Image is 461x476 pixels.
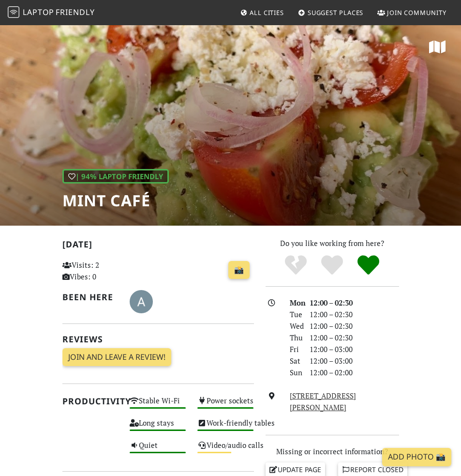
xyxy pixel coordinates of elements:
[192,394,259,416] div: Power sockets
[62,191,169,210] h1: Mint Café
[304,308,404,320] div: 12:00 – 02:30
[350,254,387,276] div: Definitely!
[192,416,259,439] div: Work-friendly tables
[308,8,364,17] span: Suggest Places
[8,4,95,21] a: LaptopFriendly LaptopFriendly
[304,320,404,332] div: 12:00 – 02:30
[304,355,404,367] div: 12:00 – 03:00
[304,332,404,343] div: 12:00 – 02:30
[314,254,350,276] div: Yes
[62,348,171,367] a: Join and leave a review!
[284,332,304,343] div: Thu
[387,8,446,17] span: Join Community
[266,445,399,457] p: Missing or incorrect information?
[382,448,451,466] a: Add Photo 📸
[62,239,254,253] h2: [DATE]
[373,4,450,21] a: Join Community
[304,297,404,308] div: 12:00 – 02:30
[266,237,399,249] p: Do you like working from here?
[62,259,119,282] p: Visits: 2 Vibes: 0
[8,6,19,18] img: LaptopFriendly
[290,391,356,412] a: [STREET_ADDRESS][PERSON_NAME]
[250,8,284,17] span: All Cities
[124,439,192,461] div: Quiet
[284,308,304,320] div: Tue
[284,297,304,308] div: Mon
[304,343,404,355] div: 12:00 – 03:00
[284,355,304,367] div: Sat
[124,394,192,416] div: Stable Wi-Fi
[284,367,304,378] div: Sun
[304,367,404,378] div: 12:00 – 02:00
[278,254,314,276] div: No
[23,7,54,17] span: Laptop
[56,7,94,17] span: Friendly
[284,320,304,332] div: Wed
[284,343,304,355] div: Fri
[236,4,288,21] a: All Cities
[130,290,153,313] img: 1616-amanda.jpg
[228,261,250,279] a: 📸
[62,334,254,344] h2: Reviews
[130,295,153,305] span: Amanda Henner
[294,4,368,21] a: Suggest Places
[62,169,169,184] div: | 94% Laptop Friendly
[124,416,192,439] div: Long stays
[62,396,119,406] h2: Productivity
[62,292,119,302] h2: Been here
[192,439,259,461] div: Video/audio calls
